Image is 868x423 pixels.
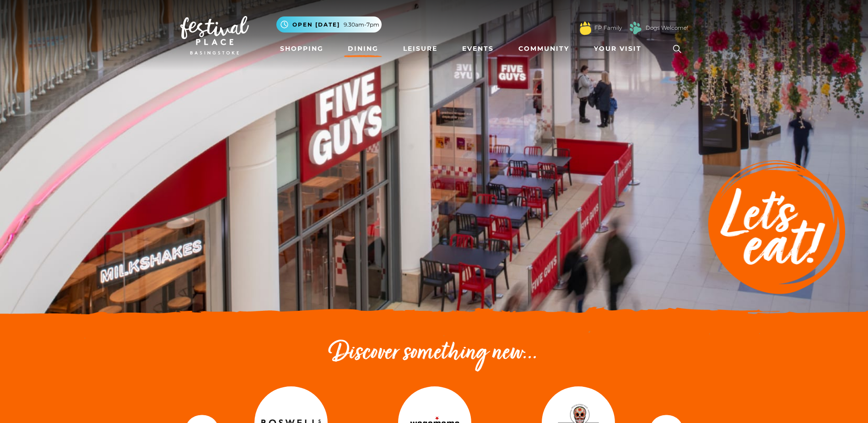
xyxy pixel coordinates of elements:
a: Dining [344,40,382,57]
a: Shopping [276,40,327,57]
a: Events [458,40,497,57]
img: Festival Place Logo [180,16,249,54]
a: Community [515,40,573,57]
a: Dogs Welcome! [646,24,688,32]
span: Open [DATE] [292,21,340,29]
a: Your Visit [590,40,650,57]
span: 9.30am-7pm [344,21,379,29]
button: Open [DATE] 9.30am-7pm [276,16,382,33]
span: Your Visit [594,44,642,54]
h2: Discover something new... [180,339,688,368]
a: FP Family [594,24,622,32]
a: Leisure [399,40,441,57]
